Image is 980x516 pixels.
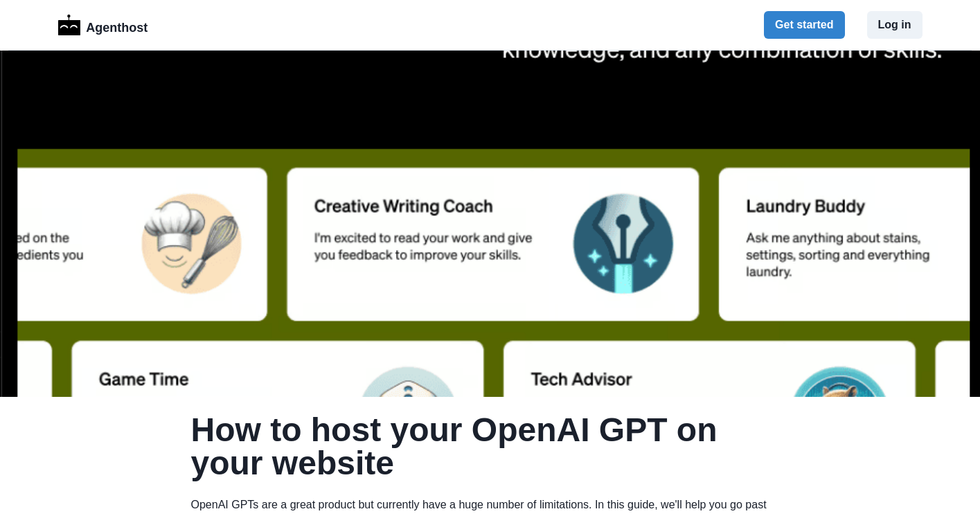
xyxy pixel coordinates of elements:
[86,13,148,37] p: Agenthost
[58,13,148,37] a: LogoAgenthost
[58,15,81,35] img: Logo
[764,11,844,39] button: Get started
[867,11,923,39] button: Log in
[191,413,790,480] h1: How to host your OpenAI GPT on your website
